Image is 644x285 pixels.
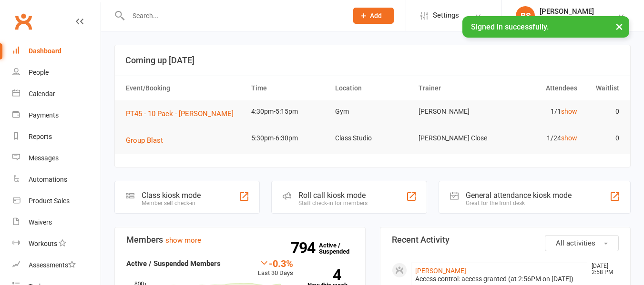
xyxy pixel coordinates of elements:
td: 0 [582,127,624,149]
a: Messages [12,147,101,169]
th: Attendees [498,76,582,100]
a: Clubworx [11,10,35,33]
a: Product Sales [12,190,101,212]
h3: Members [126,235,354,245]
span: All activities [556,239,595,247]
div: Assessments [29,261,76,269]
td: 5:30pm-6:30pm [247,127,331,149]
a: Calendar [12,83,101,105]
th: Event/Booking [122,76,247,100]
th: Trainer [414,76,498,100]
a: People [12,62,101,83]
div: Waivers [29,218,52,226]
th: Time [247,76,331,100]
a: show more [165,236,201,245]
h3: Coming up [DATE] [125,56,620,65]
strong: 4 [307,268,341,282]
span: Group Blast [126,136,163,145]
div: BS [516,6,535,25]
td: 1/1 [498,100,582,123]
td: [PERSON_NAME] Close [414,127,498,149]
div: Automations [29,176,67,183]
span: Signed in successfully. [471,22,549,31]
td: [PERSON_NAME] [414,100,498,123]
h3: Recent Activity [392,235,619,245]
div: Great for the front desk [466,200,572,206]
td: 1/24 [498,127,582,149]
div: Dashboard [29,47,61,55]
div: Last 30 Days [258,258,293,278]
div: Roll call kiosk mode [298,191,368,200]
div: [PERSON_NAME] [540,7,597,16]
a: 794Active / Suspended [319,235,361,262]
span: Settings [433,5,459,26]
a: show [561,108,577,115]
div: Reports [29,133,52,140]
button: × [611,16,628,37]
td: Gym [331,100,415,123]
a: Assessments [12,255,101,276]
td: 4:30pm-5:15pm [247,100,331,123]
div: Member self check-in [142,200,201,206]
div: -0.3% [258,258,293,268]
div: Access control: access granted (at 2:56PM on [DATE]) [415,275,583,283]
td: 0 [582,100,624,123]
div: General attendance kiosk mode [466,191,572,200]
strong: 794 [291,241,319,255]
span: PT45 - 10 Pack - [PERSON_NAME] [126,109,234,118]
div: Workouts [29,240,57,247]
strong: Active / Suspended Members [126,259,221,268]
a: Reports [12,126,101,147]
th: Location [331,76,415,100]
button: Group Blast [126,135,170,146]
button: Add [353,8,394,24]
a: Dashboard [12,40,101,62]
a: Waivers [12,212,101,233]
td: Class Studio [331,127,415,149]
a: show [561,134,577,142]
span: Add [370,12,382,20]
button: PT45 - 10 Pack - [PERSON_NAME] [126,108,240,119]
a: [PERSON_NAME] [415,267,466,275]
div: Payments [29,111,59,119]
div: Product Sales [29,197,70,205]
input: Search... [125,9,341,22]
div: Messages [29,154,59,162]
div: Staff check-in for members [298,200,368,206]
button: All activities [545,235,619,251]
a: Workouts [12,233,101,255]
div: NRG Fitness Centre [540,16,597,24]
div: People [29,69,49,76]
time: [DATE] 2:58 PM [587,263,618,275]
div: Calendar [29,90,55,98]
div: Class kiosk mode [142,191,201,200]
a: Automations [12,169,101,190]
a: Payments [12,105,101,126]
th: Waitlist [582,76,624,100]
